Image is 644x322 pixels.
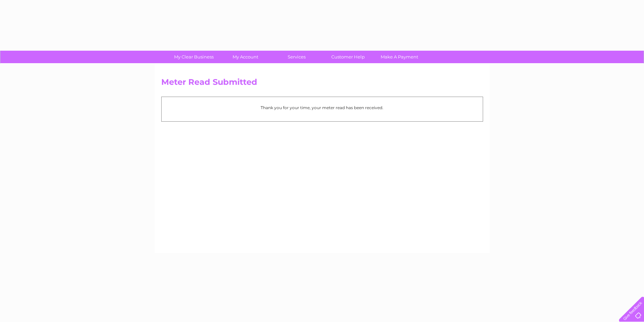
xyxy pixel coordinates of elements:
[161,77,483,90] h2: Meter Read Submitted
[269,51,325,63] a: Services
[217,51,273,63] a: My Account
[320,51,376,63] a: Customer Help
[165,104,479,111] p: Thank you for your time, your meter read has been received.
[166,51,222,63] a: My Clear Business
[372,51,427,63] a: Make A Payment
